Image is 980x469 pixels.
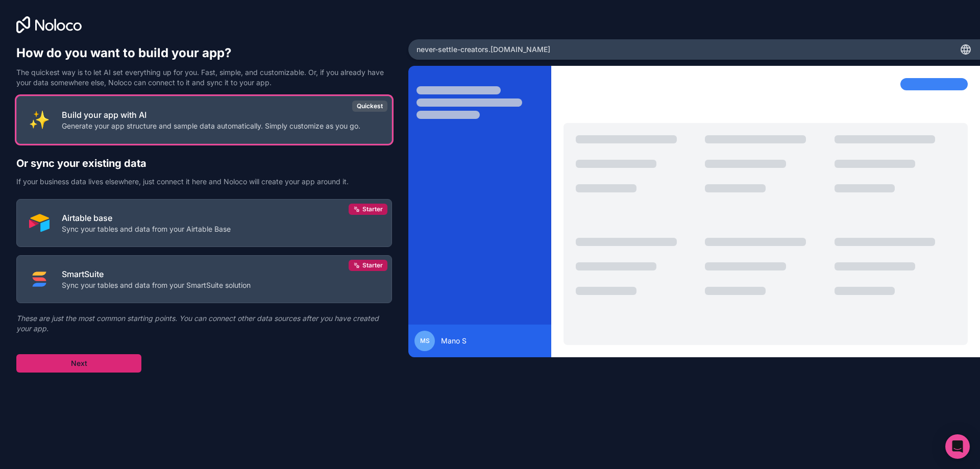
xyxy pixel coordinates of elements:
[16,313,392,334] p: These are just the most common starting points. You can connect other data sources after you have...
[441,336,467,346] span: Mano S
[416,44,550,55] span: never-settle-creators .[DOMAIN_NAME]
[362,261,383,269] span: Starter
[62,280,251,290] p: Sync your tables and data from your SmartSuite solution
[29,269,50,289] img: SMART_SUITE
[16,255,392,303] button: SMART_SUITESmartSuiteSync your tables and data from your SmartSuite solutionStarter
[16,199,392,247] button: AIRTABLEAirtable baseSync your tables and data from your Airtable BaseStarter
[16,96,392,144] button: INTERNAL_WITH_AIBuild your app with AIGenerate your app structure and sample data automatically. ...
[16,67,392,88] p: The quickest way is to let AI set everything up for you. Fast, simple, and customizable. Or, if y...
[29,110,50,130] img: INTERNAL_WITH_AI
[16,156,392,170] h2: Or sync your existing data
[62,268,251,280] p: SmartSuite
[16,177,392,187] p: If your business data lives elsewhere, just connect it here and Noloco will create your app aroun...
[29,213,50,233] img: AIRTABLE
[62,212,231,224] p: Airtable base
[16,354,141,373] button: Next
[16,45,392,61] h1: How do you want to build your app?
[62,224,231,234] p: Sync your tables and data from your Airtable Base
[362,205,383,213] span: Starter
[352,101,387,112] div: Quickest
[62,109,360,121] p: Build your app with AI
[62,121,360,131] p: Generate your app structure and sample data automatically. Simply customize as you go.
[945,434,970,459] div: Open Intercom Messenger
[420,337,430,345] span: MS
